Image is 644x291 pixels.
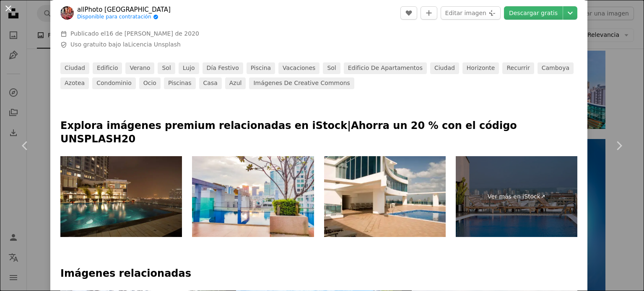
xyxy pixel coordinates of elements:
[60,62,89,74] a: ciudad
[278,62,319,74] a: vacaciones
[60,77,89,89] a: azotea
[70,30,199,37] span: Publicado el
[192,156,314,237] img: Paisaje urbano panorámico y vista de rascacielos desde la piscina infinita en Bangkok Tailandia.
[400,6,417,20] button: Me gusta
[92,77,136,89] a: condominio
[93,62,122,74] a: edificio
[77,14,171,21] a: Disponible para contratación
[139,77,161,89] a: ocio
[421,6,437,20] button: Añade a la colección
[164,77,196,89] a: piscinas
[203,62,243,74] a: día festivo
[563,6,577,20] button: Elegir el tamaño de descarga
[462,62,499,74] a: horizonte
[323,62,340,74] a: sol
[456,156,577,237] a: Ver más en iStock↗
[125,62,154,74] a: verano
[502,62,534,74] a: recurrir
[594,106,644,186] a: Siguiente
[128,41,180,48] a: Licencia Unsplash
[199,77,222,89] a: Casa
[158,62,175,74] a: sol
[441,6,501,20] button: Editar imagen
[60,156,182,237] img: Piscina del Hotel con vista al puerto de Victoria
[430,62,459,74] a: ciudad
[249,77,354,89] a: Imágenes de Creative Commons
[60,6,74,20] img: Ve al perfil de allPhoto Bangkok
[106,30,199,37] time: 16 de julio de 2020, 10:03:37 GMT-3
[225,77,246,89] a: azul
[247,62,275,74] a: piscina
[344,62,427,74] a: Edificio de apartamentos
[538,62,574,74] a: Camboya
[77,5,171,14] a: allPhoto [GEOGRAPHIC_DATA]
[179,62,199,74] a: lujo
[60,119,577,146] p: Explora imágenes premium relacionadas en iStock | Ahorra un 20 % con el código UNSPLASH20
[70,41,181,49] span: Uso gratuito bajo la
[504,6,563,20] a: Descargar gratis
[324,156,446,237] img: Arquitectura en el último piso
[60,267,577,281] h4: Imágenes relacionadas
